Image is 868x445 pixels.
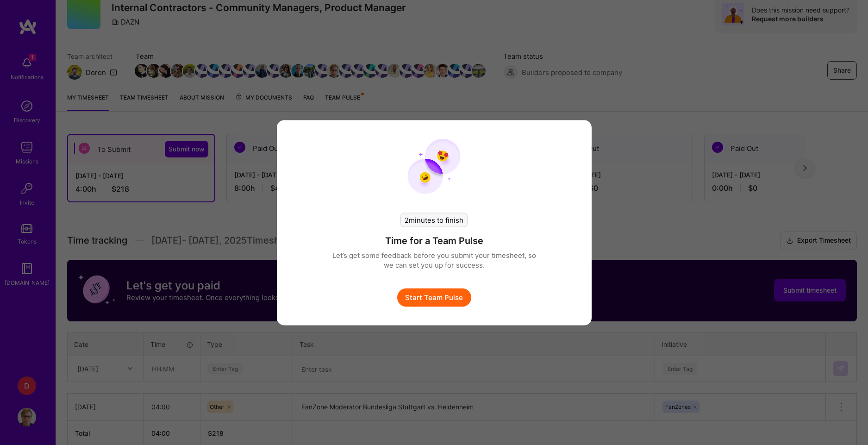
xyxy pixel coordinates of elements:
div: 2 minutes to finish [400,213,468,227]
h4: Time for a Team Pulse [385,234,483,246]
p: Let’s get some feedback before you submit your timesheet, so we can set you up for success. [332,250,536,270]
img: team pulse start [407,138,461,194]
div: modal [277,120,592,325]
button: Start Team Pulse [397,288,471,307]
